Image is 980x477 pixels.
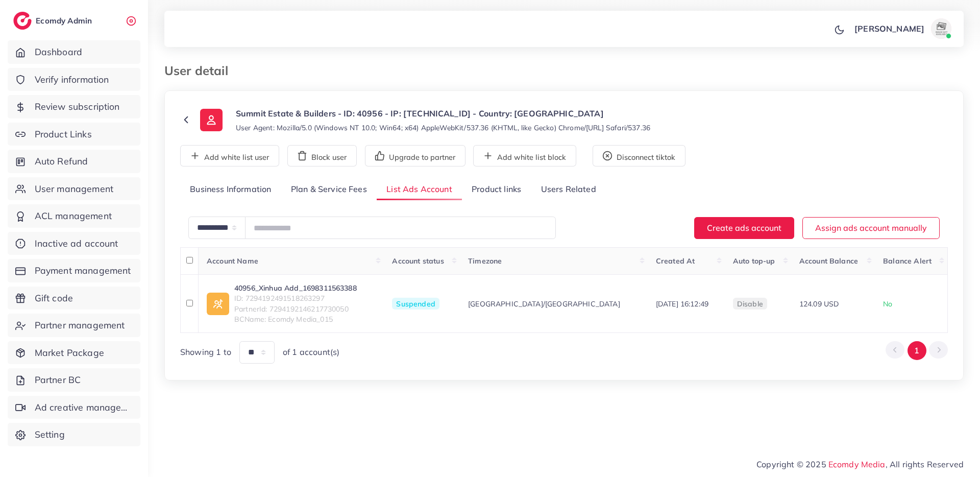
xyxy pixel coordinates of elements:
[35,182,113,196] span: User management
[234,293,357,303] span: ID: 7294192491518263297
[236,107,650,120] p: Summit Estate & Builders - ID: 40956 - IP: [TECHNICAL_ID] - Country: [GEOGRAPHIC_DATA]
[886,458,964,470] span: , All rights Reserved
[737,299,763,308] span: disable
[8,259,140,282] a: Payment management
[8,341,140,365] a: Market Package
[35,209,112,223] span: ACL management
[377,179,462,201] a: List Ads Account
[828,459,886,469] a: Ecomdy Media
[799,256,858,266] span: Account Balance
[35,401,133,414] span: Ad creative management
[283,346,339,358] span: of 1 account(s)
[164,63,236,78] h3: User detail
[234,283,357,293] a: 40956_Xinhua Add_1698311563388
[8,314,140,337] a: Partner management
[8,68,140,91] a: Verify information
[8,396,140,419] a: Ad creative management
[207,293,229,315] img: ic-ad-info.7fc67b75.svg
[468,256,502,266] span: Timezone
[234,314,357,324] span: BCName: Ecomdy Media_015
[531,179,605,201] a: Users Related
[8,123,140,146] a: Product Links
[8,423,140,446] a: Setting
[883,256,932,266] span: Balance Alert
[180,179,281,201] a: Business Information
[8,150,140,173] a: Auto Refund
[756,458,964,470] span: Copyright © 2025
[36,16,94,26] h2: Ecomdy Admin
[8,287,140,310] a: Gift code
[35,428,65,441] span: Setting
[656,256,695,266] span: Created At
[35,373,81,387] span: Partner BC
[593,145,685,166] button: Disconnect tiktok
[200,109,223,131] img: ic-user-info.36bf1079.svg
[35,292,73,305] span: Gift code
[35,73,109,86] span: Verify information
[883,299,892,308] span: No
[656,299,708,308] span: [DATE] 16:12:49
[392,298,439,310] span: Suspended
[35,100,120,113] span: Review subscription
[802,217,940,239] button: Assign ads account manually
[8,177,140,201] a: User management
[908,341,926,360] button: Go to page 1
[8,204,140,228] a: ACL management
[35,155,88,168] span: Auto Refund
[180,145,279,166] button: Add white list user
[236,123,650,133] small: User Agent: Mozilla/5.0 (Windows NT 10.0; Win64; x64) AppleWebKit/537.36 (KHTML, like Gecko) Chro...
[180,346,231,358] span: Showing 1 to
[473,145,576,166] button: Add white list block
[287,145,357,166] button: Block user
[886,341,948,360] ul: Pagination
[694,217,794,239] button: Create ads account
[8,368,140,392] a: Partner BC
[234,304,357,314] span: PartnerId: 7294192146217730050
[35,264,131,277] span: Payment management
[281,179,377,201] a: Plan & Service Fees
[35,45,82,59] span: Dashboard
[854,22,924,35] p: [PERSON_NAME]
[365,145,465,166] button: Upgrade to partner
[8,95,140,118] a: Review subscription
[392,256,444,266] span: Account status
[13,12,32,30] img: logo
[799,299,839,308] span: 124.09 USD
[8,40,140,64] a: Dashboard
[733,256,775,266] span: Auto top-up
[468,299,620,309] span: [GEOGRAPHIC_DATA]/[GEOGRAPHIC_DATA]
[931,18,951,39] img: avatar
[35,237,118,250] span: Inactive ad account
[8,232,140,255] a: Inactive ad account
[207,256,258,266] span: Account Name
[849,18,955,39] a: [PERSON_NAME]avatar
[13,12,94,30] a: logoEcomdy Admin
[35,319,125,332] span: Partner management
[462,179,531,201] a: Product links
[35,346,104,360] span: Market Package
[35,128,92,141] span: Product Links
